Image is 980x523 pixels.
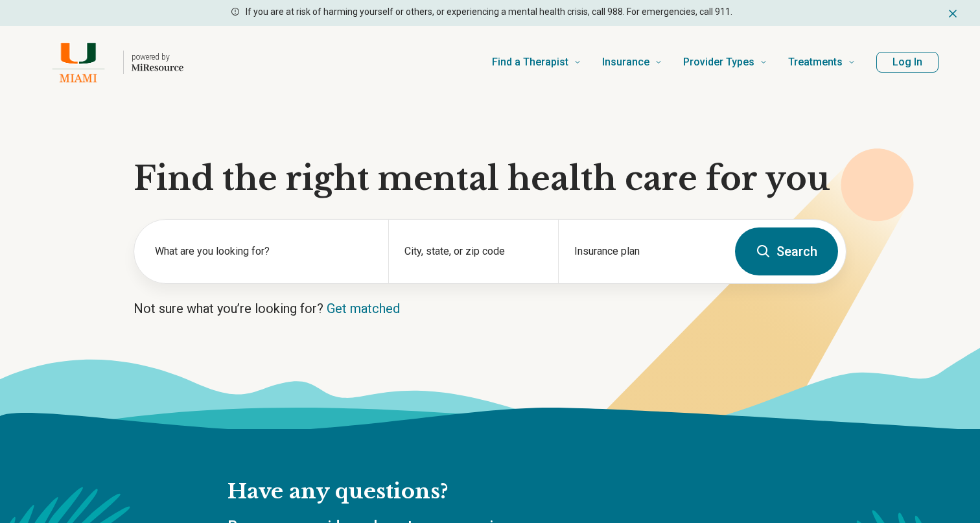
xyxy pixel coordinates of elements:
a: Insurance [602,36,662,88]
span: Provider Types [683,53,754,71]
span: Find a Therapist [492,53,568,71]
a: Get matched [327,301,400,316]
a: Home page [41,41,183,83]
a: Find a Therapist [492,36,581,88]
a: Treatments [788,36,856,88]
p: If you are at risk of harming yourself or others, or experiencing a mental health crisis, call 98... [246,5,732,19]
button: Log In [876,52,939,73]
span: Treatments [788,53,843,71]
button: Search [735,227,838,275]
span: Insurance [602,53,649,71]
h1: Find the right mental health care for you [134,159,846,198]
a: Provider Types [683,36,767,88]
button: Dismiss [946,5,959,21]
p: powered by [132,52,183,62]
h2: Have any questions? [227,478,722,506]
p: Not sure what you’re looking for? [134,299,846,318]
label: What are you looking for? [155,244,373,259]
